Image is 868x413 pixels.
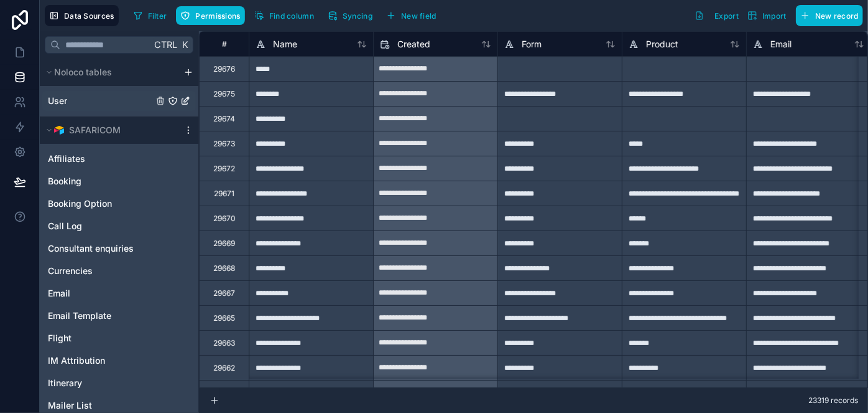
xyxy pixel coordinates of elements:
button: Permissions [176,6,244,25]
span: Permissions [195,11,240,21]
span: K [180,40,189,49]
span: Name [273,38,297,50]
div: 29663 [213,338,235,348]
button: Filter [129,6,172,25]
span: 23319 records [808,396,858,406]
a: Permissions [176,6,249,25]
span: Form [522,38,542,50]
button: Syncing [323,6,377,25]
button: Import [743,5,791,26]
div: 29665 [213,313,235,323]
div: 29674 [213,114,235,124]
span: Ctrl [153,37,178,52]
button: New record [796,5,863,26]
div: 29668 [213,263,235,273]
a: Syncing [323,6,382,25]
button: Find column [250,6,318,25]
span: Product [646,38,678,50]
div: 29676 [213,64,235,74]
button: New field [382,6,441,25]
button: Data Sources [45,5,119,26]
div: 29669 [213,239,235,249]
div: 29672 [213,164,235,174]
div: 29670 [213,214,236,224]
div: # [209,39,239,49]
span: Filter [148,11,167,21]
span: Data Sources [64,11,114,21]
span: New record [815,11,859,21]
span: Export [714,11,739,21]
div: 29675 [213,89,235,99]
div: 29667 [213,288,235,298]
div: 29662 [213,363,235,373]
span: New field [401,11,436,21]
span: Email [770,38,792,50]
button: Export [690,5,743,26]
span: Import [762,11,787,21]
a: New record [791,5,863,26]
span: Find column [269,11,314,21]
span: Syncing [343,11,372,21]
span: Created [397,38,430,50]
div: 29673 [213,139,235,149]
div: 29671 [214,189,234,199]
